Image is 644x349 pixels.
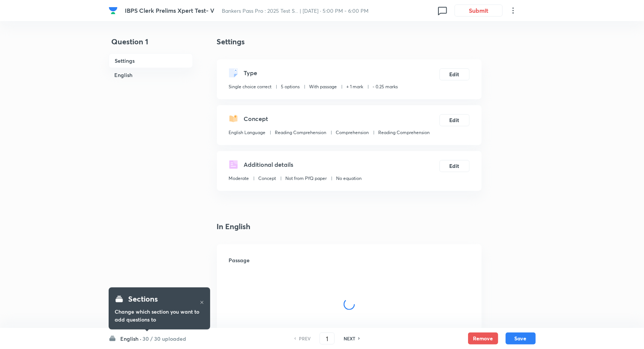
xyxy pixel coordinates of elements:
p: No equation [336,175,362,182]
h6: 30 / 30 uploaded [143,335,186,343]
h4: Question 1 [109,36,193,53]
h5: Type [244,68,258,77]
h6: English · [121,335,142,343]
img: questionConcept.svg [229,114,238,123]
button: Remove [468,332,498,344]
p: English Language [229,129,266,136]
p: Concept [259,175,276,182]
h6: PREV [299,335,311,342]
p: 5 options [281,83,300,90]
p: Reading Comprehension [275,129,327,136]
h6: Change which section you want to add questions to [115,308,204,323]
h6: Settings [109,53,193,68]
h6: Passage [229,256,470,264]
h6: English [109,68,193,82]
h5: Additional details [244,160,294,169]
button: Edit [439,114,470,126]
button: Edit [439,68,470,80]
h5: Concept [244,114,268,123]
img: Company Logo [109,6,118,15]
button: Edit [439,160,470,172]
h4: Settings [217,36,482,47]
p: With passage [309,83,337,90]
h6: NEXT [344,335,355,342]
span: IBPS Clerk Prelims Xpert Test- V [125,6,214,14]
p: - 0.25 marks [373,83,398,90]
span: Bankers Pass Pro : 2025 Test S... | [DATE] · 5:00 PM - 6:00 PM [222,7,368,14]
button: Save [506,332,536,344]
img: questionDetails.svg [229,160,238,169]
p: Not from PYQ paper [286,175,327,182]
button: Submit [455,5,503,17]
p: + 1 mark [347,83,364,90]
h4: Sections [128,293,158,305]
img: questionType.svg [229,68,238,77]
a: Company Logo [109,6,119,15]
h4: In English [217,221,482,232]
p: Single choice correct [229,83,272,90]
p: Reading Comprehension [379,129,430,136]
p: Comprehension [336,129,369,136]
p: Moderate [229,175,249,182]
